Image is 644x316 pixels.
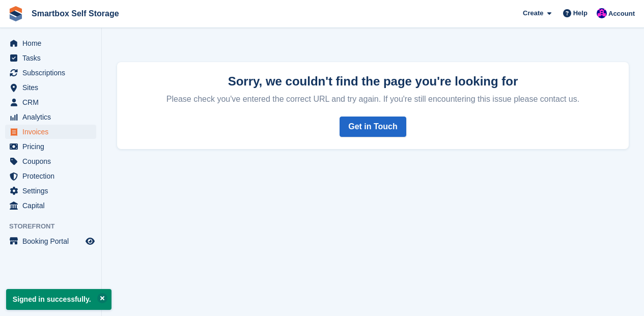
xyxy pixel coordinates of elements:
[5,154,96,168] a: menu
[597,8,607,18] img: Sam Austin
[523,8,543,18] span: Create
[22,154,83,168] span: Coupons
[22,66,83,80] span: Subscriptions
[9,221,101,232] span: Storefront
[22,139,83,154] span: Pricing
[5,125,96,139] a: menu
[22,169,83,183] span: Protection
[5,110,96,124] a: menu
[22,36,83,50] span: Home
[22,110,83,124] span: Analytics
[129,74,617,88] h2: Sorry, we couldn't find the page you're looking for
[129,90,617,104] p: Please check you've entered the correct URL and try again. If you're still encountering this issu...
[5,139,96,154] a: menu
[27,5,123,22] a: Smartbox Self Storage
[22,95,83,109] span: CRM
[5,234,96,248] a: menu
[608,9,635,19] span: Account
[84,235,96,247] a: Preview store
[340,117,406,137] a: Get in Touch
[5,51,96,65] a: menu
[5,169,96,183] a: menu
[22,51,83,65] span: Tasks
[5,36,96,50] a: menu
[8,6,23,21] img: stora-icon-8386f47178a22dfd0bd8f6a31ec36ba5ce8667c1dd55bd0f319d3a0aa187defe.svg
[5,198,96,213] a: menu
[22,234,83,248] span: Booking Portal
[22,198,83,213] span: Capital
[573,8,587,18] span: Help
[22,125,83,139] span: Invoices
[6,289,111,310] p: Signed in successfully.
[22,80,83,95] span: Sites
[5,66,96,80] a: menu
[5,95,96,109] a: menu
[5,184,96,198] a: menu
[22,184,83,198] span: Settings
[5,80,96,95] a: menu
